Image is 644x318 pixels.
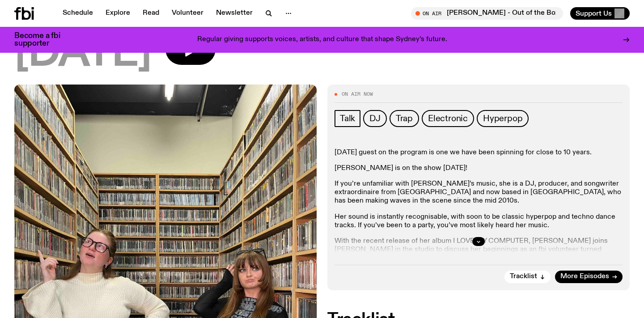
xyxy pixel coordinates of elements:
[390,110,419,127] a: Trap
[335,148,623,157] p: [DATE] guest on the program is one we have been spinning for close to 10 years.
[335,180,623,206] p: If you’re unfamiliar with [PERSON_NAME]’s music, she is a DJ, producer, and songwriter extraordin...
[57,7,98,20] a: Schedule
[560,273,609,280] span: More Episodes
[14,32,72,47] h3: Become a fbi supporter
[166,7,209,20] a: Volunteer
[396,114,413,123] span: Trap
[483,114,522,123] span: Hyperpop
[411,7,563,20] button: On Air[PERSON_NAME] - Out of the Box
[197,36,447,44] p: Regular giving supports voices, artists, and culture that shape Sydney’s future.
[14,34,151,74] span: [DATE]
[510,273,537,280] span: Tracklist
[137,7,165,20] a: Read
[100,7,136,20] a: Explore
[335,213,623,230] p: Her sound is instantly recognisable, with soon to be classic hyperpop and techno dance tracks. If...
[477,110,529,127] a: Hyperpop
[211,7,258,20] a: Newsletter
[504,271,551,283] button: Tracklist
[335,164,623,173] p: [PERSON_NAME] is on the show [DATE]!
[422,110,474,127] a: Electronic
[335,110,360,127] a: Talk
[570,7,630,20] button: Support Us
[428,114,468,123] span: Electronic
[576,9,612,17] span: Support Us
[342,92,373,97] span: On Air Now
[340,114,355,123] span: Talk
[363,110,387,127] a: DJ
[369,114,381,123] span: DJ
[555,271,623,283] a: More Episodes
